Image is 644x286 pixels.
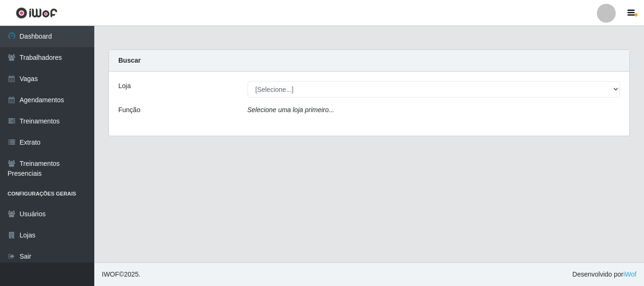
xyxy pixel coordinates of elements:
img: CoreUI Logo [16,7,58,19]
strong: Buscar [118,57,140,64]
span: © 2025 . [102,270,140,279]
span: Desenvolvido por [572,270,636,279]
label: Função [118,105,140,115]
a: iWof [623,270,636,278]
span: IWOF [102,270,119,278]
label: Loja [118,81,131,91]
i: Selecione uma loja primeiro... [248,106,334,114]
